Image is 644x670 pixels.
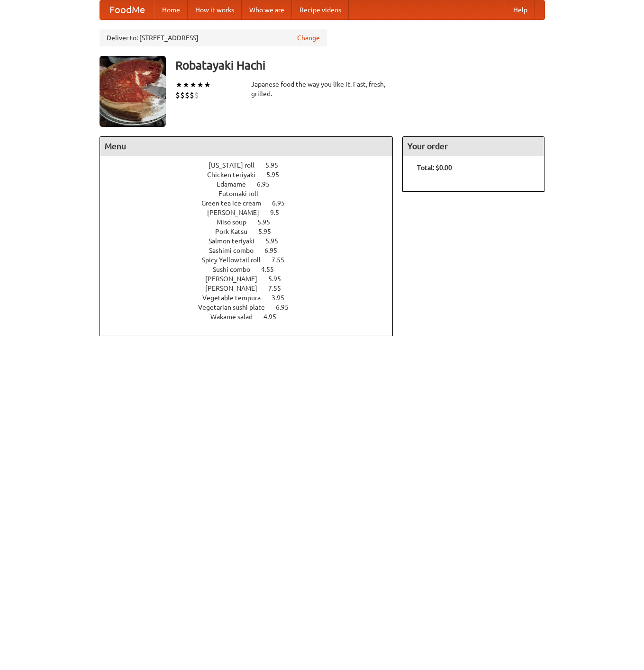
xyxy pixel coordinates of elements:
[258,228,281,235] span: 5.95
[209,237,264,245] span: Salmon teriyaki
[417,164,452,171] b: Total: $0.00
[265,237,288,245] span: 5.95
[264,247,287,254] span: 6.95
[209,161,296,169] a: [US_STATE] roll 5.95
[204,80,211,90] li: ★
[506,0,535,19] a: Help
[272,256,294,264] span: 7.55
[263,313,286,321] span: 4.95
[217,218,288,226] a: Miso soup 5.95
[182,80,190,90] li: ★
[202,294,270,302] span: Vegetable tempura
[205,275,267,283] span: [PERSON_NAME]
[175,80,182,90] li: ★
[217,180,287,188] a: Edamame 6.95
[190,90,194,100] li: $
[251,80,393,98] div: Japanese food the way you like it. Fast, fresh, grilled.
[100,56,166,127] img: angular.jpg
[266,171,289,179] span: 5.95
[268,275,290,283] span: 5.95
[207,171,297,179] a: Chicken teriyaki 5.95
[175,56,545,75] h3: Robatayaki Hachi
[215,228,289,235] a: Pork Katsu 5.95
[198,304,274,311] span: Vegetarian sushi plate
[209,161,264,169] span: [US_STATE] roll
[209,237,296,245] a: Salmon teriyaki 5.95
[257,218,280,226] span: 5.95
[207,209,297,216] a: [PERSON_NAME] 9.5
[218,190,285,197] a: Futomaki roll
[242,0,292,19] a: Who we are
[257,180,279,188] span: 6.95
[197,80,204,90] li: ★
[272,294,294,302] span: 3.95
[207,171,265,179] span: Chicken teriyaki
[209,247,263,254] span: Sashimi combo
[180,90,185,100] li: $
[403,137,544,156] h4: Your order
[100,137,393,156] h4: Menu
[190,80,197,90] li: ★
[201,199,302,207] a: Green tea ice cream 6.95
[210,313,294,321] a: Wakame salad 4.95
[205,285,267,292] span: [PERSON_NAME]
[292,0,349,19] a: Recipe videos
[194,90,199,100] li: $
[270,209,289,216] span: 9.5
[100,0,154,19] a: FoodMe
[218,190,268,197] span: Futomaki roll
[217,180,255,188] span: Edamame
[261,266,283,273] span: 4.55
[268,285,290,292] span: 7.55
[265,161,288,169] span: 5.95
[201,199,271,207] span: Green tea ice cream
[100,29,327,46] div: Deliver to: [STREET_ADDRESS]
[213,266,291,273] a: Sushi combo 4.55
[198,304,306,311] a: Vegetarian sushi plate 6.95
[209,247,295,254] a: Sashimi combo 6.95
[276,304,298,311] span: 6.95
[205,275,299,283] a: [PERSON_NAME] 5.95
[185,90,190,100] li: $
[213,266,260,273] span: Sushi combo
[202,256,302,264] a: Spicy Yellowtail roll 7.55
[210,313,262,321] span: Wakame salad
[297,33,320,43] a: Change
[205,285,299,292] a: [PERSON_NAME] 7.55
[175,90,180,100] li: $
[207,209,269,216] span: [PERSON_NAME]
[188,0,242,19] a: How it works
[154,0,188,19] a: Home
[272,199,294,207] span: 6.95
[215,228,257,235] span: Pork Katsu
[202,294,302,302] a: Vegetable tempura 3.95
[202,256,270,264] span: Spicy Yellowtail roll
[217,218,256,226] span: Miso soup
